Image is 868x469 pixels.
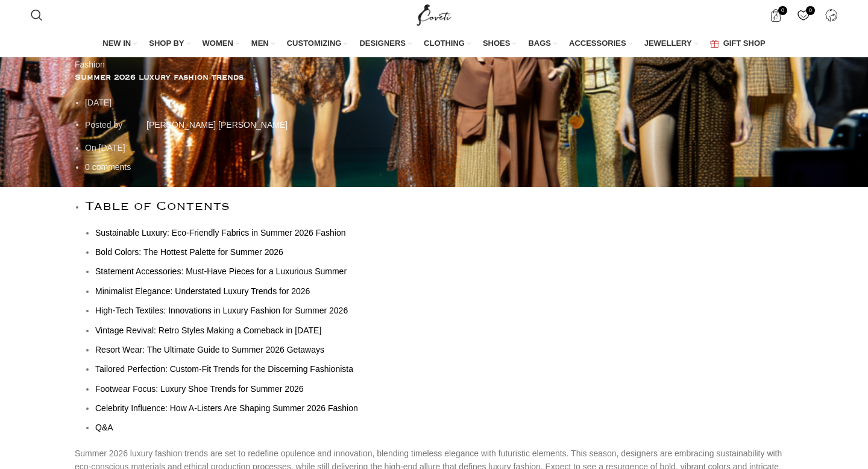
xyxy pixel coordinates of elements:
img: author-avatar [125,116,144,135]
a: Tailored Perfection: Custom-Fit Trends for the Discerning Fashionista [95,364,353,374]
a: 0 [763,3,788,27]
a: SHOES [483,31,517,57]
a: BAGS [528,31,557,57]
a: 0 [791,3,816,27]
span: GIFT SHOP [723,38,766,49]
a: [PERSON_NAME] [PERSON_NAME] [146,119,288,129]
a: Resort Wear: The Ultimate Guide to Summer 2026 Getaways [95,345,324,354]
span: 0 [806,6,815,15]
h2: Table of Contents [85,199,793,214]
span: BAGS [528,38,551,49]
a: ACCESSORIES [569,31,632,57]
a: High-Tech Textiles: Innovations in Luxury Fashion for Summer 2026 [95,306,348,315]
a: Statement Accessories: Must-Have Pieces for a Luxurious Summer [95,266,347,276]
span: comments [92,162,131,172]
a: SHOP BY [149,31,190,57]
a: Vintage Revival: Retro Styles Making a Comeback in [DATE] [95,326,321,335]
a: Minimalist Elegance: Understated Luxury Trends for 2026 [95,286,310,296]
span: 0 [778,6,787,15]
span: SHOES [483,38,511,49]
div: Main navigation [25,31,843,57]
div: My Wishlist [791,3,816,27]
a: Celebrity Influence: How A-Listers Are Shaping Summer 2026 Fashion [95,403,358,413]
h1: Summer 2026 luxury fashion trends [75,71,793,84]
span: SHOP BY [149,38,184,49]
a: 0 comments [85,162,131,172]
a: JEWELLERY [644,31,698,57]
a: DESIGNERS [359,31,412,57]
span: 0 [85,162,90,172]
a: Q&A [95,423,113,432]
span: JEWELLERY [644,38,692,49]
a: Bold Colors: The Hottest Palette for Summer 2026 [95,247,283,257]
span: WOMEN [203,38,233,49]
span: MEN [251,38,269,49]
a: WOMEN [203,31,239,57]
a: GIFT SHOP [710,31,766,57]
a: Sustainable Luxury: Eco-Friendly Fabrics in Summer 2026 Fashion [95,228,346,238]
span: ACCESSORIES [569,38,626,49]
span: CUSTOMIZING [287,38,342,49]
a: Fashion [75,60,105,69]
span: Posted by [85,119,122,129]
a: NEW IN [102,31,137,57]
a: CUSTOMIZING [287,31,348,57]
img: GiftBag [710,40,719,48]
a: MEN [251,31,275,57]
span: CLOTHING [424,38,465,49]
a: Search [25,3,49,27]
a: CLOTHING [424,31,471,57]
a: Site logo [414,10,454,19]
li: On [DATE] [85,141,793,154]
time: [DATE] [85,98,112,107]
span: DESIGNERS [359,38,406,49]
span: NEW IN [102,38,131,49]
a: Footwear Focus: Luxury Shoe Trends for Summer 2026 [95,384,304,394]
